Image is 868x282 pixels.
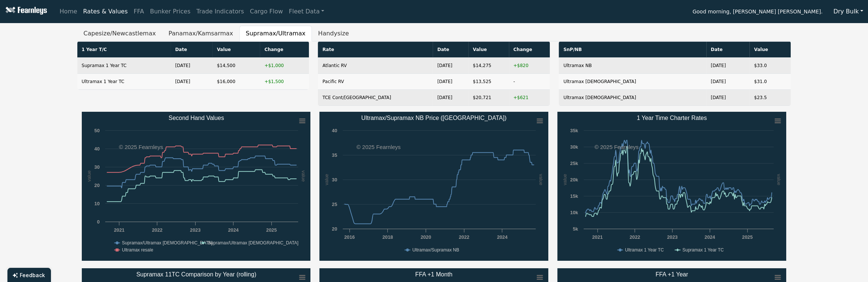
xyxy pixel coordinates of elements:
text: 40 [94,146,99,152]
td: [DATE] [706,90,750,106]
svg: 1 Year Time Charter Rates [557,112,786,261]
text: 2021 [592,234,603,240]
td: $31.0 [749,74,791,90]
text: 2023 [190,227,200,233]
td: Atlantic RV [318,58,433,74]
a: Bunker Prices [147,4,193,19]
text: 2024 [705,234,716,240]
td: Ultramax [DEMOGRAPHIC_DATA] [559,74,706,90]
td: $23.5 [749,90,791,106]
text: Ultramax resale [122,247,153,253]
text: Supramax/Ultramax [DEMOGRAPHIC_DATA] [208,240,299,245]
text: 2022 [630,234,640,240]
text: value [86,170,91,182]
text: 40 [332,128,337,133]
a: Cargo Flow [247,4,286,19]
td: [DATE] [171,74,212,90]
td: [DATE] [433,90,468,106]
text: © 2025 Fearnleys [356,144,401,150]
text: 30k [570,144,578,150]
td: Ultramax [DEMOGRAPHIC_DATA] [559,90,706,106]
td: $16,000 [212,74,260,90]
text: 2024 [497,234,508,240]
a: Trade Indicators [193,4,247,19]
text: 25k [570,161,578,166]
text: 2025 [266,227,276,233]
text: 20 [94,183,99,188]
text: 2021 [114,227,124,233]
td: Ultramax 1 Year TC [77,74,171,90]
text: 2020 [421,234,431,240]
td: [DATE] [433,58,468,74]
text: Supramax 1 Year TC [683,247,724,253]
text: Ultramax/Supramax NB [412,247,459,253]
text: 20k [570,177,578,183]
td: [DATE] [706,74,750,90]
text: 50 [94,128,99,133]
text: Second Hand Values [168,115,224,121]
span: Good morning, [PERSON_NAME] [PERSON_NAME]. [693,6,823,19]
td: +$1,000 [260,58,309,74]
button: Capesize/Newcastlemax [77,26,162,41]
text: 30 [332,177,337,183]
button: Panamax/Kamsarmax [162,26,239,41]
text: value [538,174,544,186]
th: SnP/NB [559,42,706,58]
text: Ultramax/Supramax NB Price ([GEOGRAPHIC_DATA]) [361,115,507,121]
text: © 2025 Fearnleys [119,144,163,150]
td: $14,275 [468,58,509,74]
a: FFA [131,4,147,19]
th: Date [171,42,212,58]
text: 2018 [383,234,393,240]
td: $14,500 [212,58,260,74]
td: $33.0 [749,58,791,74]
th: Value [468,42,509,58]
button: Supramax/Ultramax [239,26,312,41]
text: 30 [94,164,99,170]
td: - [509,74,550,90]
th: Change [509,42,550,58]
text: FFA +1 Month [415,271,452,278]
text: 15k [570,193,578,199]
a: Fleet Data [286,4,327,19]
th: Date [706,42,750,58]
text: 2022 [459,234,470,240]
text: 2024 [228,227,239,233]
text: 25 [332,202,337,207]
td: [DATE] [706,58,750,74]
text: value [776,174,782,186]
text: 2016 [344,234,355,240]
text: © 2025 Fearnleys [594,144,639,150]
text: Supramax/Ultramax [DEMOGRAPHIC_DATA] [122,240,213,245]
text: 0 [97,219,99,225]
button: Handysize [312,26,355,41]
td: $13,525 [468,74,509,90]
td: Supramax 1 Year TC [77,58,171,74]
svg: Ultramax/Supramax NB Price (China) [319,112,548,261]
img: Fearnleys Logo [4,7,47,16]
text: value [562,174,568,186]
text: 20 [332,226,337,232]
text: 35k [570,128,578,133]
text: 1 Year Time Charter Rates [637,115,707,121]
td: TCE Cont/[GEOGRAPHIC_DATA] [318,90,433,106]
svg: Second Hand Values [82,112,311,261]
text: 35 [332,152,337,158]
td: +$1,500 [260,74,309,90]
text: value [324,174,329,186]
td: [DATE] [433,74,468,90]
th: Value [749,42,791,58]
td: [DATE] [171,58,212,74]
text: value [301,170,306,182]
text: 5k [573,226,578,232]
text: Ultramax 1 Year TC [625,247,664,253]
a: Rates & Values [80,4,131,19]
text: Supramax 11TC Comparison by Year (rolling) [136,271,256,278]
text: 2025 [742,234,753,240]
td: +$621 [509,90,550,106]
th: Value [212,42,260,58]
th: 1 Year T/C [77,42,171,58]
td: $20,721 [468,90,509,106]
text: FFA +1 Year [656,271,688,278]
td: Ultramax NB [559,58,706,74]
